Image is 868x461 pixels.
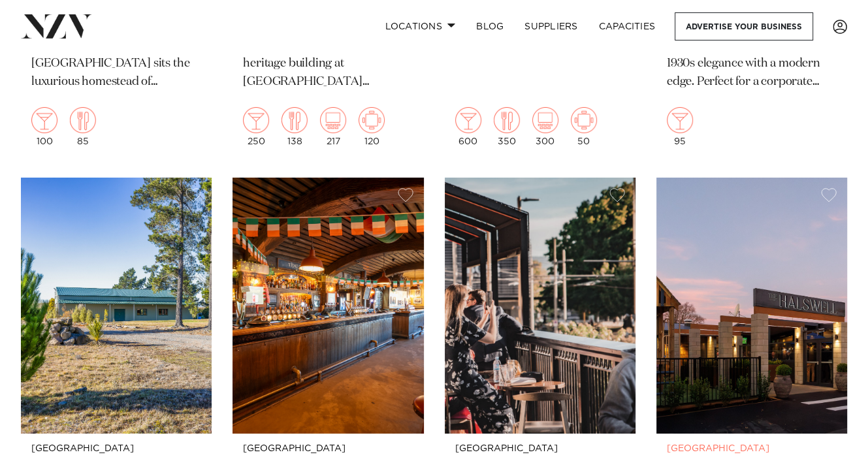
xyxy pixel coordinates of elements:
img: nzv-logo.png [21,14,92,38]
img: cocktail.png [31,107,57,133]
img: The Bog, an Irish bar in Christchurch [233,178,423,434]
a: BLOG [466,12,514,40]
small: [GEOGRAPHIC_DATA] [243,444,413,454]
div: 350 [494,107,520,146]
small: [GEOGRAPHIC_DATA] [667,444,837,454]
p: Nestled in the hills above the beautiful township of [GEOGRAPHIC_DATA] sits the luxurious homeste... [31,18,201,91]
div: 600 [455,107,481,146]
small: [GEOGRAPHIC_DATA] [31,444,201,454]
div: 50 [571,107,597,146]
div: 95 [667,107,693,146]
p: Unique heritage setting. A UNESCO award-winning heritage building at [GEOGRAPHIC_DATA] [GEOGRAPHI... [243,18,413,91]
img: theatre.png [532,107,558,133]
a: SUPPLIERS [514,12,588,40]
a: Locations [374,12,466,40]
div: 250 [243,107,269,146]
img: dining.png [281,107,308,133]
img: meeting.png [571,107,597,133]
img: meeting.png [359,107,385,133]
img: cocktail.png [667,107,693,133]
img: dining.png [70,107,96,133]
a: Advertise your business [675,12,813,40]
small: [GEOGRAPHIC_DATA] [455,444,625,454]
p: Kong is [GEOGRAPHIC_DATA]’s premier venue, where we blend 1930s elegance with a modern edge. Perf... [667,18,837,91]
div: 85 [70,107,96,146]
a: Capacities [588,12,666,40]
div: 138 [281,107,308,146]
div: 100 [31,107,57,146]
div: 217 [320,107,346,146]
img: cocktail.png [243,107,269,133]
div: 300 [532,107,558,146]
img: Entrance to The Halswell [656,178,847,434]
div: 120 [359,107,385,146]
img: dining.png [494,107,520,133]
img: theatre.png [320,107,346,133]
img: cocktail.png [455,107,481,133]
